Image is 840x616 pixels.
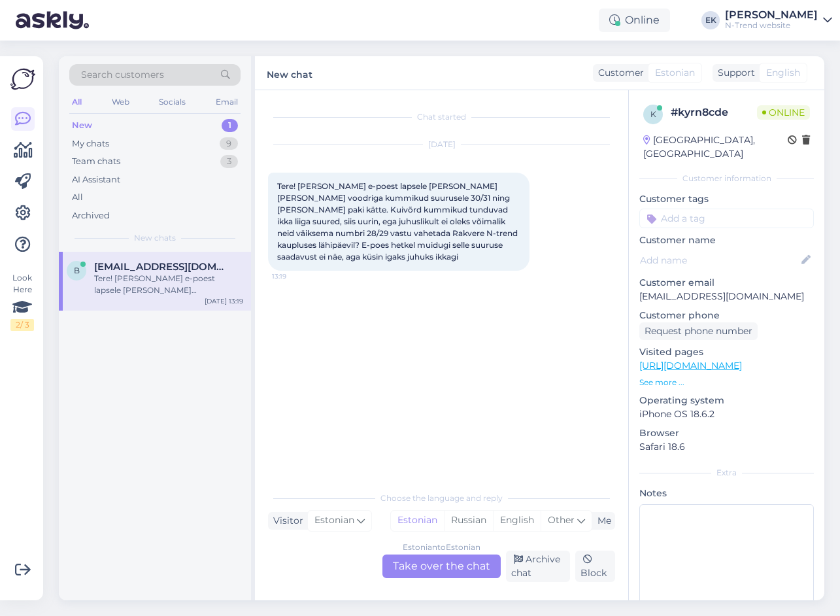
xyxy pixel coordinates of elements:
input: Add a tag [639,209,814,228]
div: 9 [220,137,238,150]
div: Team chats [72,155,120,168]
div: New [72,119,92,132]
p: [EMAIL_ADDRESS][DOMAIN_NAME] [639,290,814,303]
span: Tere! [PERSON_NAME] e-poest lapsele [PERSON_NAME] [PERSON_NAME] voodriga kummikud suurusele 30/31... [277,181,520,262]
p: See more ... [639,377,814,388]
div: English [493,511,541,530]
div: Support [713,66,755,80]
span: Other [548,514,575,526]
span: b [74,265,80,275]
label: New chat [267,64,312,82]
p: iPhone OS 18.6.2 [639,407,814,421]
span: Estonian [314,513,354,528]
div: Socials [156,94,188,111]
div: Look Here [10,272,34,331]
a: [PERSON_NAME]N-Trend website [725,10,832,31]
div: Me [592,514,611,528]
input: Add name [640,253,799,267]
img: Askly Logo [10,67,35,92]
div: EK [701,11,720,29]
p: Customer tags [639,192,814,206]
span: k [650,109,656,119]
div: # kyrn8cde [671,105,757,120]
div: Estonian [391,511,444,530]
p: Customer email [639,276,814,290]
div: Chat started [268,111,615,123]
span: Estonian [655,66,695,80]
div: Customer information [639,173,814,184]
span: Search customers [81,68,164,82]
div: Visitor [268,514,303,528]
p: Notes [639,487,814,500]
div: N-Trend website [725,20,818,31]
p: Operating system [639,394,814,407]
div: Request phone number [639,322,758,340]
div: Block [575,551,615,582]
div: Online [599,9,670,32]
div: AI Assistant [72,173,120,186]
a: [URL][DOMAIN_NAME] [639,360,742,371]
div: My chats [72,137,109,150]
div: Extra [639,467,814,479]
div: Email [213,94,241,111]
div: Choose the language and reply [268,492,615,504]
div: Estonian to Estonian [403,541,480,553]
div: All [69,94,84,111]
p: Customer phone [639,309,814,322]
p: Visited pages [639,345,814,359]
div: Take over the chat [382,555,501,578]
div: 2 / 3 [10,319,34,331]
span: blaurimaa@gmail.com [94,261,230,273]
span: New chats [134,232,176,244]
div: Archive chat [506,551,570,582]
div: Archived [72,209,110,222]
p: Safari 18.6 [639,440,814,454]
div: [GEOGRAPHIC_DATA], [GEOGRAPHIC_DATA] [643,133,788,161]
div: 3 [220,155,238,168]
div: [DATE] 13:19 [205,296,243,306]
div: All [72,191,83,204]
div: [PERSON_NAME] [725,10,818,20]
div: Customer [593,66,644,80]
div: 1 [222,119,238,132]
p: Customer name [639,233,814,247]
div: Tere! [PERSON_NAME] e-poest lapsele [PERSON_NAME] [PERSON_NAME] voodriga kummikud suurusele 30/31... [94,273,243,296]
div: [DATE] [268,139,615,150]
div: Russian [444,511,493,530]
p: Browser [639,426,814,440]
span: English [766,66,800,80]
div: Web [109,94,132,111]
span: 13:19 [272,271,321,281]
span: Online [757,105,810,120]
